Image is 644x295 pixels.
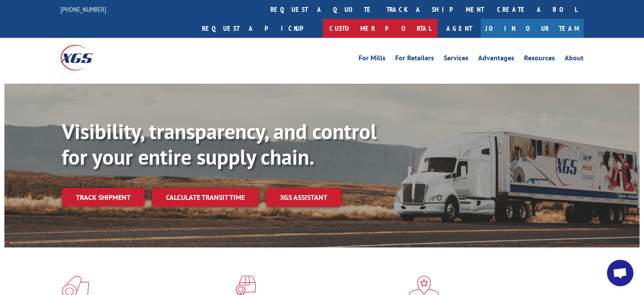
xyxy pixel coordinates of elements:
[524,55,555,64] a: Resources
[62,188,145,206] a: Track shipment
[323,19,438,38] a: Customer Portal
[478,55,514,64] a: Advantages
[195,19,323,38] a: Request a pickup
[60,5,106,14] a: [PHONE_NUMBER]
[565,55,584,64] a: About
[152,188,259,207] a: Calculate transit time
[266,188,341,207] a: XGS ASSISTANT
[62,118,377,170] b: Visibility, transparency, and control for your entire supply chain.
[481,19,584,38] a: Join Our Team
[444,55,468,64] a: Services
[438,19,481,38] a: Agent
[395,55,434,64] a: For Retailers
[359,55,386,64] a: For Mills
[607,260,633,286] a: Open chat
